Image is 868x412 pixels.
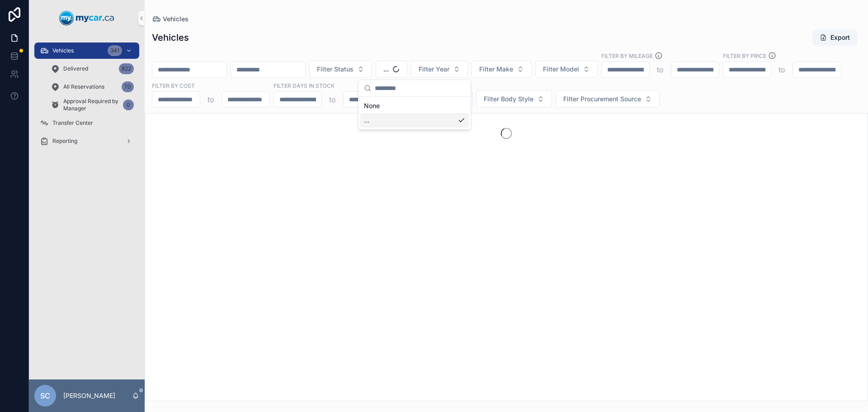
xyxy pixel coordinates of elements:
span: ... [364,116,369,125]
span: Filter Year [419,65,449,74]
a: Vehicles341 [34,43,139,59]
span: ... [383,65,389,74]
button: Select Button [535,61,598,78]
div: Suggestions [359,97,471,129]
button: Select Button [309,61,372,78]
p: to [329,94,336,105]
a: All Reservations70 [45,79,139,95]
button: Select Button [476,90,552,108]
div: 0 [123,99,134,110]
span: All Reservations [63,83,104,90]
button: Select Button [376,61,407,78]
img: App logo [59,11,114,25]
a: Approval Required by Manager0 [45,97,139,113]
a: Delivered822 [45,61,139,77]
a: Reporting [34,133,139,149]
span: Filter Make [479,65,513,74]
button: Select Button [472,61,532,78]
p: [PERSON_NAME] [63,391,115,400]
div: scrollable content [29,36,145,161]
span: Reporting [52,137,77,145]
span: Filter Procurement Source [563,95,641,104]
span: Transfer Center [52,119,93,127]
span: Filter Body Style [484,95,533,104]
div: 70 [122,81,134,92]
a: Vehicles [152,14,189,24]
label: Filter By Mileage [601,52,653,60]
span: Filter Model [543,65,579,74]
button: Export [812,29,857,46]
label: FILTER BY PRICE [723,52,766,60]
label: FILTER BY COST [152,81,195,90]
div: 822 [119,63,134,74]
span: Vehicles [163,14,189,24]
button: Select Button [411,61,468,78]
a: Transfer Center [34,115,139,131]
label: Filter Days In Stock [274,81,335,90]
span: SC [40,390,50,401]
div: 341 [108,45,122,56]
span: Delivered [63,65,88,72]
h1: Vehicles [152,31,189,44]
p: to [657,64,664,75]
span: Vehicles [52,47,74,54]
span: Approval Required by Manager [63,98,119,112]
p: to [208,94,214,105]
div: None [360,99,469,113]
span: Filter Status [317,65,354,74]
button: Select Button [556,90,660,108]
p: to [778,64,785,75]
